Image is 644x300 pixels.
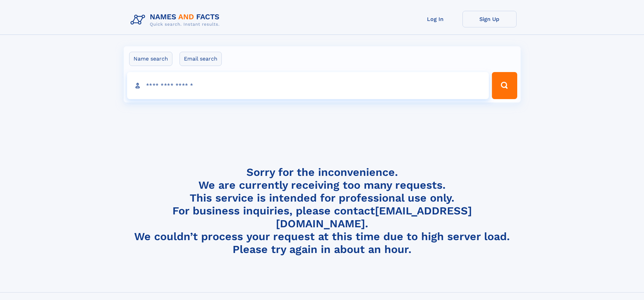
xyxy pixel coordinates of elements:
[276,204,472,230] a: [EMAIL_ADDRESS][DOMAIN_NAME]
[492,72,517,99] button: Search Button
[462,11,517,27] a: Sign Up
[129,52,172,66] label: Name search
[128,11,225,29] img: Logo Names and Facts
[180,52,222,66] label: Email search
[127,72,489,99] input: search input
[128,166,517,256] h4: Sorry for the inconvenience. We are currently receiving too many requests. This service is intend...
[408,11,462,27] a: Log In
